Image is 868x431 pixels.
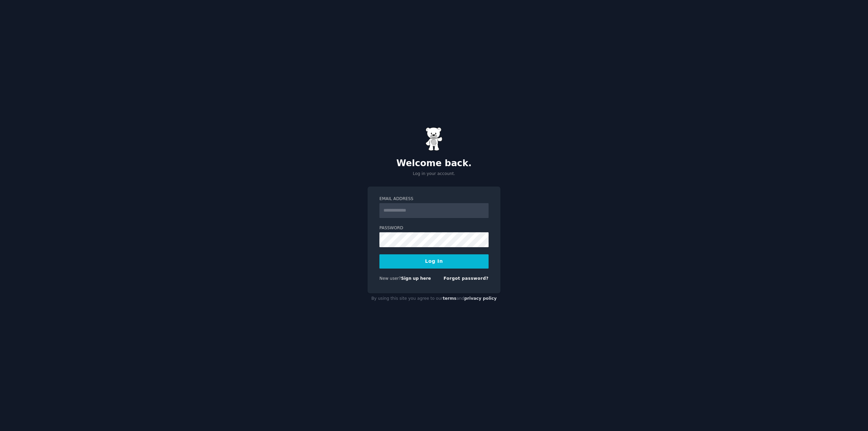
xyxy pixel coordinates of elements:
a: terms [443,296,456,301]
button: Log In [379,254,489,269]
label: Password [379,225,489,231]
a: privacy policy [464,296,497,301]
div: By using this site you agree to our and [368,293,500,304]
a: Forgot password? [443,276,489,281]
label: Email Address [379,196,489,202]
span: New user? [379,276,401,281]
h2: Welcome back. [368,158,500,169]
a: Sign up here [401,276,431,281]
p: Log in your account. [368,171,500,177]
img: Gummy Bear [426,127,442,151]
